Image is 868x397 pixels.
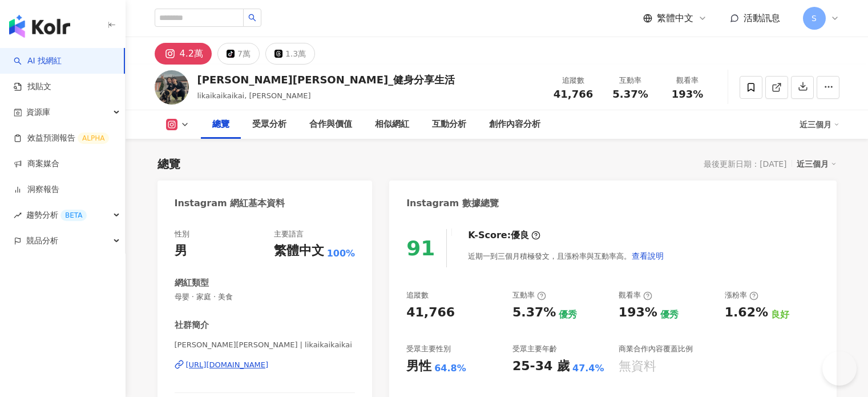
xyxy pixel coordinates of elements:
[468,244,664,267] div: 近期一到三個月積極發文，且漲粉率與互動率高。
[9,15,70,38] img: logo
[274,229,304,239] div: 主要語言
[406,358,431,375] div: 男性
[619,290,652,300] div: 觀看率
[175,319,209,331] div: 社群簡介
[285,46,306,62] div: 1.3萬
[155,70,189,105] img: KOL Avatar
[552,75,595,86] div: 追蹤數
[14,211,22,219] span: rise
[704,159,786,169] div: 最後更新日期：[DATE]
[375,118,409,131] div: 相似網紅
[175,292,356,302] span: 母嬰 · 家庭 · 美食
[186,360,269,370] div: [URL][DOMAIN_NAME]
[14,184,59,195] a: 洞察報告
[771,308,789,321] div: 良好
[274,242,324,260] div: 繁體中文
[631,244,664,267] button: 查看說明
[468,229,540,242] div: K-Score :
[632,251,664,260] span: 查看說明
[432,118,466,131] div: 互動分析
[155,43,212,65] button: 4.2萬
[175,340,356,350] span: [PERSON_NAME][PERSON_NAME] | likaikaikaikai
[512,290,546,300] div: 互動率
[212,118,229,131] div: 總覽
[744,13,780,23] span: 活動訊息
[797,157,837,171] div: 近三個月
[175,242,187,260] div: 男
[406,290,429,300] div: 追蹤數
[511,229,529,242] div: 優良
[406,344,451,354] div: 受眾主要性別
[800,115,839,134] div: 近三個月
[559,308,577,321] div: 優秀
[512,344,557,354] div: 受眾主要年齡
[619,344,693,354] div: 商業合作內容覆蓋比例
[725,304,768,322] div: 1.62%
[26,228,58,254] span: 競品分析
[248,14,256,22] span: search
[572,362,604,375] div: 47.4%
[489,118,540,131] div: 創作內容分析
[406,197,499,210] div: Instagram 數據總覽
[406,236,435,260] div: 91
[512,304,556,322] div: 5.37%
[14,81,51,93] a: 找貼文
[14,55,62,67] a: searchAI 找網紅
[197,73,455,87] div: [PERSON_NAME][PERSON_NAME]_健身分享生活
[327,247,355,260] span: 100%
[217,43,260,65] button: 7萬
[175,229,189,239] div: 性別
[60,210,87,221] div: BETA
[666,75,709,86] div: 觀看率
[554,88,593,100] span: 41,766
[406,304,455,322] div: 41,766
[612,89,648,100] span: 5.37%
[434,362,466,375] div: 64.8%
[175,197,285,210] div: Instagram 網紅基本資料
[660,308,679,321] div: 優秀
[175,277,209,289] div: 網紅類型
[822,351,857,386] iframe: Help Scout Beacon - Open
[725,290,758,300] div: 漲粉率
[265,43,315,65] button: 1.3萬
[619,304,657,322] div: 193%
[197,91,311,100] span: likaikaikaikai, [PERSON_NAME]
[180,46,203,62] div: 4.2萬
[657,12,693,25] span: 繁體中文
[609,75,652,86] div: 互動率
[26,202,87,228] span: 趨勢分析
[14,133,109,144] a: 效益預測報告ALPHA
[252,118,286,131] div: 受眾分析
[237,46,251,62] div: 7萬
[14,158,59,170] a: 商案媒合
[175,360,356,370] a: [URL][DOMAIN_NAME]
[26,99,50,125] span: 資源庫
[672,89,704,100] span: 193%
[619,358,656,375] div: 無資料
[512,358,570,375] div: 25-34 歲
[812,12,817,25] span: S
[309,118,352,131] div: 合作與價值
[158,156,180,172] div: 總覽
